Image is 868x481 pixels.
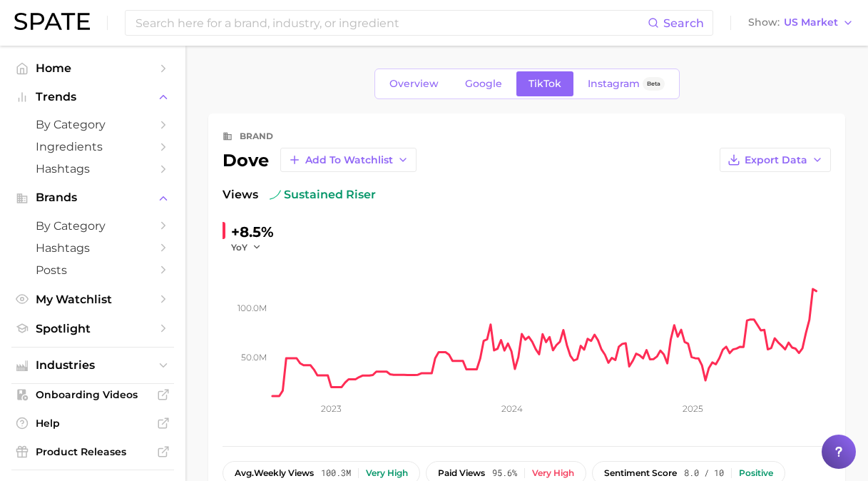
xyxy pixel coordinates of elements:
button: YoY [231,241,262,253]
tspan: 2023 [321,403,342,414]
a: Overview [377,71,451,96]
button: Add to Watchlist [280,148,417,172]
span: YoY [231,241,247,253]
span: sentiment score [604,468,677,478]
a: InstagramBeta [576,71,677,96]
abbr: average [235,467,254,478]
a: Onboarding Videos [11,384,174,405]
button: Trends [11,86,174,108]
span: Google [465,78,502,90]
a: Hashtags [11,158,174,180]
a: Spotlight [11,318,174,340]
span: Beta [647,78,660,90]
span: Home [36,61,150,75]
span: weekly views [235,468,314,478]
a: Google [453,71,514,96]
tspan: 2024 [501,403,523,414]
div: brand [240,128,273,145]
span: 8.0 / 10 [684,468,724,478]
tspan: 2025 [683,403,703,414]
span: Industries [36,359,150,372]
img: sustained riser [270,189,281,201]
span: Posts [36,263,150,277]
a: Hashtags [11,237,174,259]
tspan: 100.0m [238,303,267,313]
span: paid views [438,468,485,478]
img: SPATE [14,13,90,30]
span: 100.3m [321,468,351,478]
span: Brands [36,191,150,204]
span: Trends [36,91,150,103]
span: Add to Watchlist [305,154,393,166]
span: Spotlight [36,322,150,335]
div: Very high [366,468,408,478]
span: Views [223,186,258,203]
span: Export Data [745,154,807,166]
span: Help [36,417,150,430]
input: Search here for a brand, industry, or ingredient [134,11,648,35]
a: Ingredients [11,136,174,158]
div: Very high [532,468,574,478]
span: Overview [389,78,439,90]
span: Hashtags [36,162,150,176]
span: by Category [36,219,150,233]
button: Industries [11,355,174,376]
a: My Watchlist [11,288,174,310]
span: by Category [36,118,150,131]
span: Show [748,19,780,26]
span: Ingredients [36,140,150,153]
span: Hashtags [36,241,150,255]
a: by Category [11,215,174,237]
div: Positive [739,468,773,478]
span: My Watchlist [36,293,150,306]
span: sustained riser [270,186,376,203]
span: Onboarding Videos [36,388,150,401]
span: US Market [784,19,838,26]
button: Export Data [720,148,831,172]
button: ShowUS Market [745,14,857,32]
span: TikTok [529,78,561,90]
a: Help [11,412,174,434]
span: Search [663,16,704,30]
a: Posts [11,259,174,281]
tspan: 50.0m [241,351,267,362]
span: Instagram [588,78,640,90]
button: Brands [11,187,174,208]
span: Product Releases [36,445,150,458]
a: by Category [11,113,174,136]
a: Home [11,57,174,79]
a: Product Releases [11,441,174,462]
span: 95.6% [492,468,517,478]
a: TikTok [516,71,573,96]
div: +8.5% [231,221,274,243]
div: dove [223,148,417,172]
